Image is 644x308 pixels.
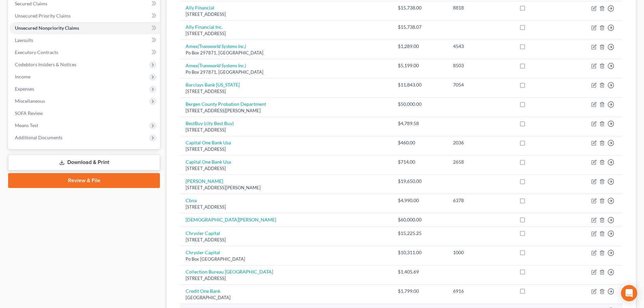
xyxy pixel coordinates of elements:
span: Additional Documents [15,135,63,140]
div: $10,311.00 [398,249,442,256]
div: [STREET_ADDRESS] [186,275,387,282]
div: 2036 [453,139,508,146]
span: Income [15,74,30,79]
span: Miscellaneous [15,98,45,104]
div: $460.00 [398,139,442,146]
div: $1,799.00 [398,288,442,294]
span: Executory Contracts [15,49,58,55]
div: Po Box [GEOGRAPHIC_DATA] [186,256,387,262]
span: Expenses [15,86,34,92]
a: Collection Bureau [GEOGRAPHIC_DATA] [186,269,273,275]
div: [STREET_ADDRESS] [186,146,387,152]
div: $1,289.00 [398,43,442,50]
i: (Transworld Systems Inc.) [198,43,246,49]
a: Download & Print [8,155,160,170]
span: Lawsuits [15,37,33,43]
div: [GEOGRAPHIC_DATA] [186,294,387,301]
div: [STREET_ADDRESS] [186,30,387,37]
div: $4,789.58 [398,120,442,127]
div: Po Box 297871, [GEOGRAPHIC_DATA] [186,69,387,75]
a: Amex(Transworld Systems Inc.) [186,63,246,68]
a: [DEMOGRAPHIC_DATA][PERSON_NAME] [186,217,276,222]
span: Secured Claims [15,1,47,6]
div: 8818 [453,4,508,11]
div: [STREET_ADDRESS][PERSON_NAME] [186,108,387,114]
div: $1,405.69 [398,268,442,275]
span: Codebtors Insiders & Notices [15,62,76,67]
div: $15,738.00 [398,4,442,11]
div: $50,000.00 [398,101,442,108]
a: Ally Financial [186,5,214,10]
div: $60,000.00 [398,216,442,223]
div: 6916 [453,288,508,294]
div: 1000 [453,249,508,256]
div: [STREET_ADDRESS] [186,11,387,18]
a: Credit One Bank [186,288,220,294]
span: Unsecured Nonpriority Claims [15,25,79,31]
div: $5,199.00 [398,62,442,69]
div: [STREET_ADDRESS] [186,127,387,133]
a: Chrysler Capital [186,230,220,236]
a: [PERSON_NAME] [186,178,223,184]
div: [STREET_ADDRESS][PERSON_NAME] [186,185,387,191]
div: $714.00 [398,159,442,165]
div: 6378 [453,197,508,204]
div: 4543 [453,43,508,50]
a: Barclays Bank [US_STATE] [186,82,240,88]
div: $15,738.07 [398,24,442,30]
div: 7054 [453,81,508,88]
span: SOFA Review [15,110,43,116]
div: 2658 [453,159,508,165]
div: Po Box 297871, [GEOGRAPHIC_DATA] [186,50,387,56]
a: Lawsuits [9,34,160,46]
a: Chrysler Capital [186,250,220,255]
i: (Transworld Systems Inc.) [198,63,246,68]
div: $19,650.00 [398,178,442,185]
a: Capital One Bank Usa [186,140,231,145]
a: Bergen County Probation Department [186,101,266,107]
div: [STREET_ADDRESS] [186,88,387,95]
div: [STREET_ADDRESS] [186,237,387,243]
div: $15,225.25 [398,230,442,237]
div: [STREET_ADDRESS] [186,165,387,172]
div: 8503 [453,62,508,69]
div: [STREET_ADDRESS] [186,204,387,210]
a: Capital One Bank Usa [186,159,231,165]
div: Open Intercom Messenger [621,285,637,301]
span: Unsecured Priority Claims [15,13,71,19]
a: SOFA Review [9,107,160,119]
a: Review & File [8,173,160,188]
a: Executory Contracts [9,46,160,58]
a: Unsecured Priority Claims [9,10,160,22]
a: Amex(Transworld Systems Inc.) [186,43,246,49]
a: Cbna [186,197,197,203]
a: Ally Financial Inc. [186,24,223,30]
a: BestBuy (city Best Buy) [186,120,234,126]
span: Means Test [15,122,38,128]
div: $11,843.00 [398,81,442,88]
div: $4,990.00 [398,197,442,204]
a: Unsecured Nonpriority Claims [9,22,160,34]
